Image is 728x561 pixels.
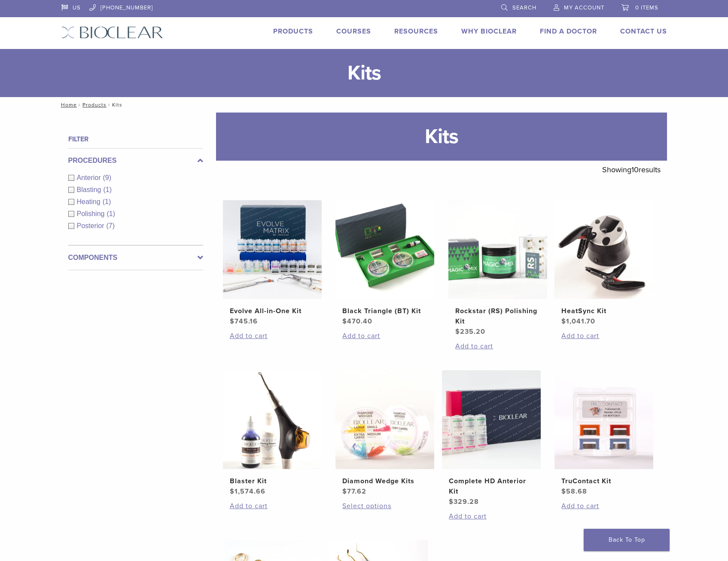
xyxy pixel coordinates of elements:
[561,331,646,341] a: Add to cart: “HeatSync Kit”
[455,341,540,351] a: Add to cart: “Rockstar (RS) Polishing Kit”
[77,186,104,193] span: Blasting
[554,200,654,326] a: HeatSync KitHeatSync Kit $1,041.70
[449,476,534,497] h2: Complete HD Anterior Kit
[561,317,595,326] bdi: 1,041.70
[561,317,566,326] span: $
[107,103,112,107] span: /
[631,165,639,174] span: 10
[561,501,646,511] a: Add to cart: “TruContact Kit”
[449,497,454,506] span: $
[448,200,548,337] a: Rockstar (RS) Polishing KitRockstar (RS) Polishing Kit $235.20
[335,200,435,326] a: Black Triangle (BT) KitBlack Triangle (BT) Kit $470.40
[512,4,536,11] span: Search
[342,306,427,316] h2: Black Triangle (BT) Kit
[107,210,115,217] span: (1)
[448,200,547,299] img: Rockstar (RS) Polishing Kit
[230,501,315,511] a: Add to cart: “Blaster Kit”
[77,103,82,107] span: /
[620,27,667,36] a: Contact Us
[442,370,541,469] img: Complete HD Anterior Kit
[68,155,203,166] label: Procedures
[230,487,235,496] span: $
[335,370,434,469] img: Diamond Wedge Kits
[273,27,313,36] a: Products
[230,331,315,341] a: Add to cart: “Evolve All-in-One Kit”
[442,370,542,507] a: Complete HD Anterior KitComplete HD Anterior Kit $329.28
[216,113,667,161] h1: Kits
[561,476,646,486] h2: TruContact Kit
[230,476,315,486] h2: Blaster Kit
[554,370,653,469] img: TruContact Kit
[103,174,112,181] span: (9)
[342,476,427,486] h2: Diamond Wedge Kits
[223,370,322,469] img: Blaster Kit
[58,102,77,108] a: Home
[602,161,661,179] p: Showing results
[449,511,534,521] a: Add to cart: “Complete HD Anterior Kit”
[230,317,235,326] span: $
[77,198,103,205] span: Heating
[68,134,203,144] h4: Filter
[230,306,315,316] h2: Evolve All-in-One Kit
[554,200,653,299] img: HeatSync Kit
[342,317,347,326] span: $
[230,487,265,496] bdi: 1,574.66
[77,210,107,217] span: Polishing
[336,27,371,36] a: Courses
[103,186,112,193] span: (1)
[561,487,566,496] span: $
[561,306,646,316] h2: HeatSync Kit
[68,253,203,263] label: Components
[77,174,103,181] span: Anterior
[103,198,111,205] span: (1)
[342,487,366,496] bdi: 77.62
[561,487,587,496] bdi: 58.68
[540,27,597,36] a: Find A Doctor
[342,487,347,496] span: $
[61,26,163,39] img: Bioclear
[223,200,322,299] img: Evolve All-in-One Kit
[222,200,323,326] a: Evolve All-in-One KitEvolve All-in-One Kit $745.16
[55,97,673,113] nav: Kits
[455,327,460,336] span: $
[635,4,658,11] span: 0 items
[335,370,435,497] a: Diamond Wedge KitsDiamond Wedge Kits $77.62
[455,306,540,326] h2: Rockstar (RS) Polishing Kit
[554,370,654,497] a: TruContact KitTruContact Kit $58.68
[222,370,323,497] a: Blaster KitBlaster Kit $1,574.66
[342,331,427,341] a: Add to cart: “Black Triangle (BT) Kit”
[455,327,485,336] bdi: 235.20
[342,317,372,326] bdi: 470.40
[342,501,427,511] a: Select options for “Diamond Wedge Kits”
[82,102,107,108] a: Products
[449,497,479,506] bdi: 329.28
[230,317,258,326] bdi: 745.16
[584,529,670,551] a: Back To Top
[107,222,115,229] span: (7)
[394,27,438,36] a: Resources
[335,200,434,299] img: Black Triangle (BT) Kit
[77,222,107,229] span: Posterior
[461,27,517,36] a: Why Bioclear
[564,4,604,11] span: My Account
